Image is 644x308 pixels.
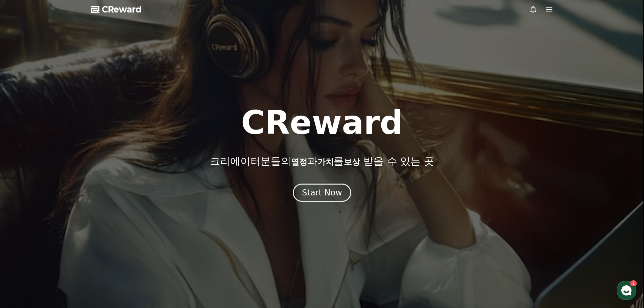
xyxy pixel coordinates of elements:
[293,184,351,202] button: Start Now
[91,4,142,15] a: CReward
[291,157,307,167] span: 열정
[293,190,351,197] a: Start Now
[102,4,142,15] span: CReward
[210,155,434,167] p: 크리에이터분들의 과 를 받을 수 있는 곳
[302,187,342,198] div: Start Now
[344,157,360,167] span: 보상
[317,157,334,167] span: 가치
[241,106,403,139] h1: CReward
